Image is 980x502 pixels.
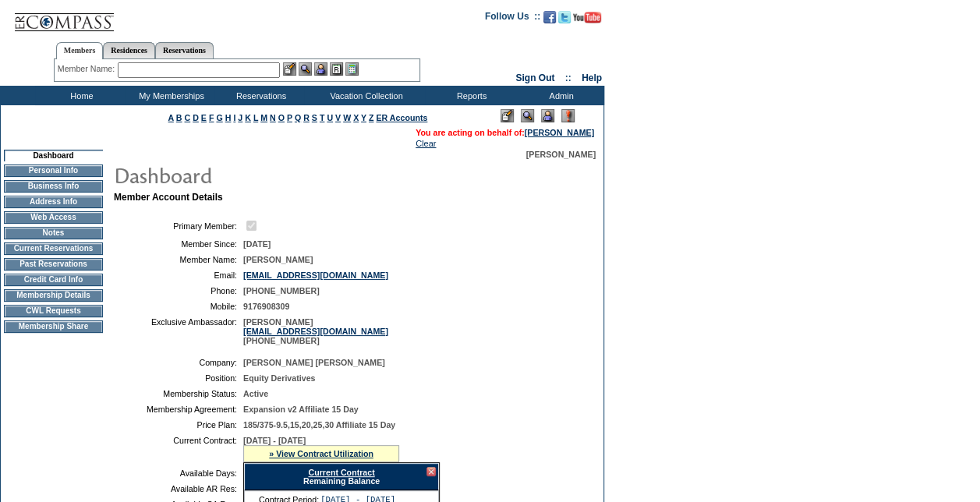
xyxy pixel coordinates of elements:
[4,258,103,270] td: Past Reservations
[270,113,276,122] a: N
[561,109,575,122] img: Log Concern/Member Elevation
[193,113,199,122] a: D
[245,113,251,122] a: K
[4,320,103,333] td: Membership Share
[4,274,103,286] td: Credit Card Info
[361,113,366,122] a: Y
[4,305,103,317] td: CWL Requests
[308,468,374,477] a: Current Contract
[120,373,237,383] td: Position:
[243,327,388,336] a: [EMAIL_ADDRESS][DOMAIN_NAME]
[120,484,237,493] td: Available AR Res:
[243,436,306,445] span: [DATE] - [DATE]
[120,468,237,478] td: Available Days:
[4,196,103,208] td: Address Info
[243,255,313,264] span: [PERSON_NAME]
[515,86,604,105] td: Admin
[243,405,359,414] span: Expansion v2 Affiliate 15 Day
[243,420,395,430] span: 185/375-9.5,15,20,25,30 Affiliate 15 Day
[335,113,341,122] a: V
[243,358,385,367] span: [PERSON_NAME] [PERSON_NAME]
[214,86,304,105] td: Reservations
[312,113,317,122] a: S
[376,113,427,122] a: ER Accounts
[320,113,325,122] a: T
[416,128,594,137] span: You are acting on behalf of:
[176,113,182,122] a: B
[4,150,103,161] td: Dashboard
[4,164,103,177] td: Personal Info
[233,113,235,122] a: I
[114,192,223,203] b: Member Account Details
[120,389,237,398] td: Membership Status:
[558,16,571,25] a: Follow us on Twitter
[353,113,359,122] a: X
[125,86,214,105] td: My Memberships
[113,159,425,190] img: pgTtlDashboard.gif
[56,42,104,59] a: Members
[369,113,374,122] a: Z
[314,62,327,76] img: Impersonate
[4,242,103,255] td: Current Reservations
[243,373,315,383] span: Equity Derivatives
[103,42,155,58] a: Residences
[573,12,601,23] img: Subscribe to our YouTube Channel
[35,86,125,105] td: Home
[287,113,292,122] a: P
[425,86,515,105] td: Reports
[238,113,242,122] a: J
[120,255,237,264] td: Member Name:
[515,72,554,83] a: Sign Out
[58,62,118,76] div: Member Name:
[327,113,333,122] a: U
[120,286,237,295] td: Phone:
[120,239,237,249] td: Member Since:
[303,113,310,122] a: R
[120,405,237,414] td: Membership Agreement:
[243,286,320,295] span: [PHONE_NUMBER]
[201,113,207,122] a: E
[543,11,556,23] img: Become our fan on Facebook
[243,239,271,249] span: [DATE]
[260,113,267,122] a: M
[4,180,103,193] td: Business Info
[565,72,571,83] span: ::
[253,113,258,122] a: L
[543,16,556,25] a: Become our fan on Facebook
[541,109,554,122] img: Impersonate
[120,218,237,233] td: Primary Member:
[4,227,103,239] td: Notes
[225,113,232,122] a: H
[244,463,439,490] div: Remaining Balance
[184,113,190,122] a: C
[4,211,103,224] td: Web Access
[120,420,237,430] td: Price Plan:
[283,62,296,76] img: b_edit.gif
[330,62,343,76] img: Reservations
[521,109,534,122] img: View Mode
[299,62,312,76] img: View
[558,11,571,23] img: Follow us on Twitter
[304,86,425,105] td: Vacation Collection
[278,113,285,122] a: O
[120,270,237,280] td: Email:
[343,113,351,122] a: W
[525,128,594,137] a: [PERSON_NAME]
[155,42,214,58] a: Reservations
[582,72,602,83] a: Help
[168,113,174,122] a: A
[243,389,268,398] span: Active
[120,358,237,367] td: Company:
[243,317,388,345] span: [PERSON_NAME] [PHONE_NUMBER]
[501,109,514,122] img: Edit Mode
[120,302,237,311] td: Mobile:
[243,302,289,311] span: 9176908309
[209,113,214,122] a: F
[416,139,436,148] a: Clear
[216,113,222,122] a: G
[526,150,596,159] span: [PERSON_NAME]
[485,9,540,28] td: Follow Us ::
[120,436,237,462] td: Current Contract:
[269,449,373,458] a: » View Contract Utilization
[120,317,237,345] td: Exclusive Ambassador:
